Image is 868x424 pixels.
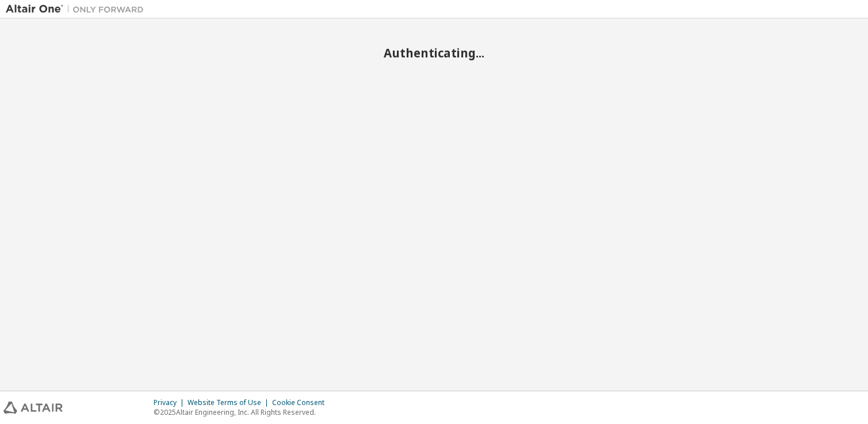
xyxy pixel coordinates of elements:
div: Privacy [154,398,188,407]
p: © 2025 Altair Engineering, Inc. All Rights Reserved. [154,407,331,417]
div: Website Terms of Use [188,398,272,407]
img: Altair One [6,3,150,15]
img: altair_logo.svg [3,402,63,414]
div: Cookie Consent [272,398,331,407]
h2: Authenticating... [6,45,862,60]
